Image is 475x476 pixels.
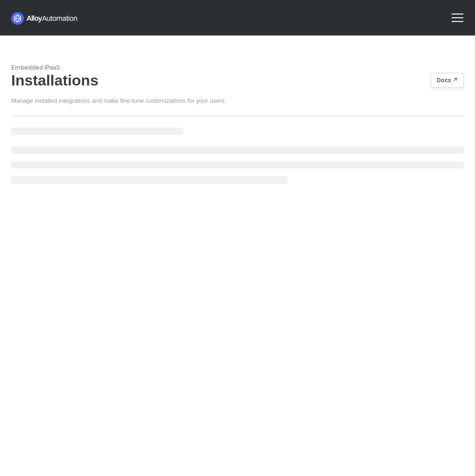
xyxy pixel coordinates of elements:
div: Installations [11,71,464,89]
button: Docs ↗ [431,73,464,88]
div: Embedded iPaaS [11,64,464,71]
a: logo [11,3,78,33]
img: logo [11,12,78,25]
div: Manage installed integrations and make fine-tune customizations for your users. [11,97,226,105]
div: Docs ↗ [437,77,458,84]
